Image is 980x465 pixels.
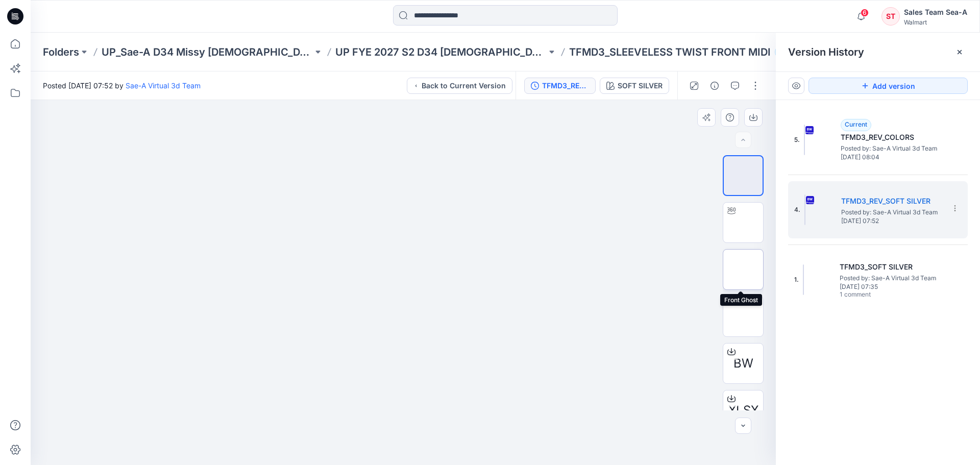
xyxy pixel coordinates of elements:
span: 5. [794,135,800,144]
button: 59 [775,45,808,59]
img: TFMD3_SOFT SILVER [803,264,804,295]
img: TFMD3_REV_COLORS [804,125,805,155]
span: Version History [788,46,864,58]
span: BW [733,354,753,373]
a: Sae-A Virtual 3d Team [126,81,201,90]
span: [DATE] 08:04 [841,154,943,161]
span: 4. [794,205,800,214]
button: Add version [808,78,968,94]
div: Walmart [904,18,967,26]
h5: TFMD3_REV_SOFT SILVER [841,195,943,207]
span: Current [845,120,867,128]
button: SOFT SILVER [600,78,669,94]
div: TFMD3_REV_SOFT SILVER [542,80,589,91]
span: 1 comment [840,291,911,299]
span: XLSX [728,401,758,420]
span: Posted by: Sae-A Virtual 3d Team [841,143,943,154]
h5: TFMD3_SOFT SILVER [840,261,942,273]
span: 1. [794,275,799,284]
span: Posted by: Sae-A Virtual 3d Team [841,207,943,217]
div: ST [881,7,900,26]
span: 6 [861,9,869,17]
div: Sales Team Sea-A [904,6,967,18]
p: TFMD3_SLEEVELESS TWIST FRONT MIDI [569,45,771,59]
button: Show Hidden Versions [788,78,804,94]
a: UP_Sae-A D34 Missy [DEMOGRAPHIC_DATA] Dresses [102,45,313,59]
a: UP FYE 2027 S2 D34 [DEMOGRAPHIC_DATA] Dresses [335,45,547,59]
a: Folders [43,45,79,59]
button: Close [955,48,964,56]
button: Details [706,78,723,94]
div: SOFT SILVER [618,80,663,91]
span: Posted by: Sae-A Virtual 3d Team [840,273,942,283]
span: Posted [DATE] 07:52 by [43,80,201,91]
img: TFMD3_REV_SOFT SILVER [804,194,805,225]
button: TFMD3_REV_SOFT SILVER [524,78,596,94]
h5: TFMD3_REV_COLORS [841,131,943,143]
span: [DATE] 07:35 [840,283,942,290]
button: Back to Current Version [407,78,512,94]
span: [DATE] 07:52 [841,217,943,225]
